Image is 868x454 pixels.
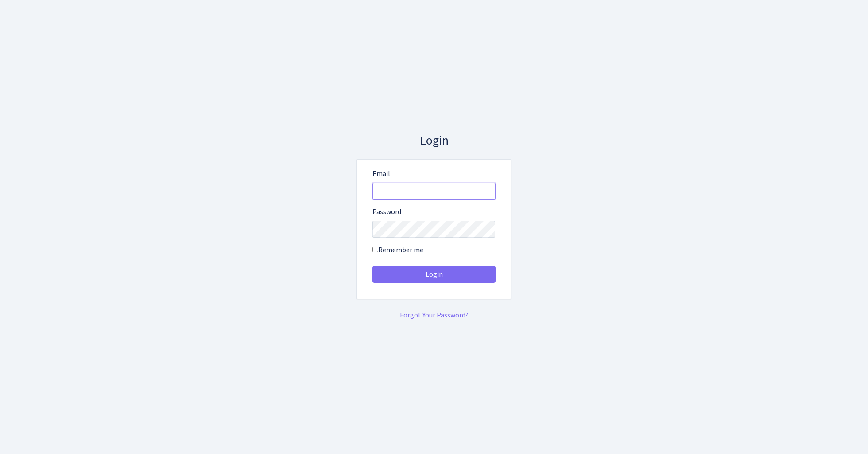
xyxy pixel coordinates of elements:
[372,245,423,255] label: Remember me
[356,133,511,149] h3: Login
[372,207,401,217] label: Password
[372,247,378,252] input: Remember me
[372,266,496,283] button: Login
[372,168,390,179] label: Email
[400,310,468,320] a: Forgot Your Password?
